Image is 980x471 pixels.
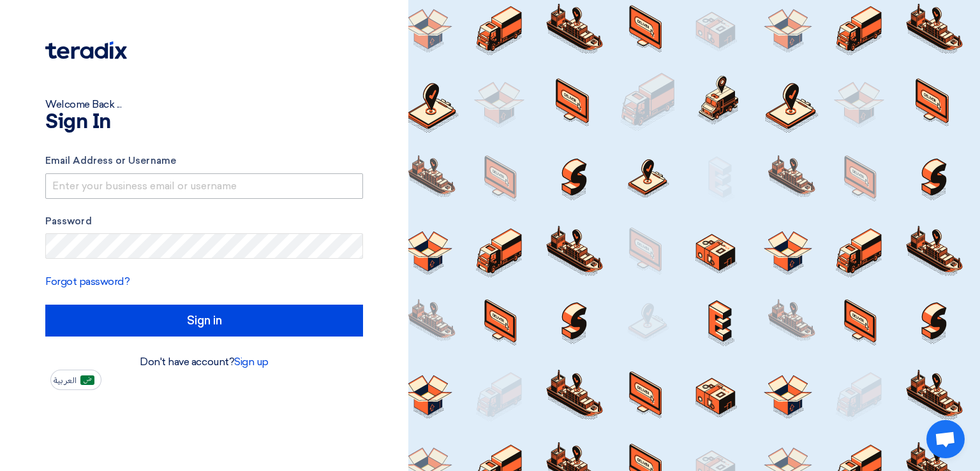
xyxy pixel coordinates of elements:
[45,97,363,112] div: Welcome Back ...
[926,420,965,458] a: Open chat
[45,173,363,199] input: Enter your business email or username
[54,376,77,385] span: العربية
[45,275,130,287] a: Forgot password?
[45,214,363,229] label: Password
[234,356,269,368] a: Sign up
[45,154,363,168] label: Email Address or Username
[80,375,94,385] img: ar-AR.png
[50,370,101,390] button: العربية
[45,354,363,370] div: Don't have account?
[45,305,363,337] input: Sign in
[45,41,127,59] img: Teradix logo
[45,112,363,133] h1: Sign In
